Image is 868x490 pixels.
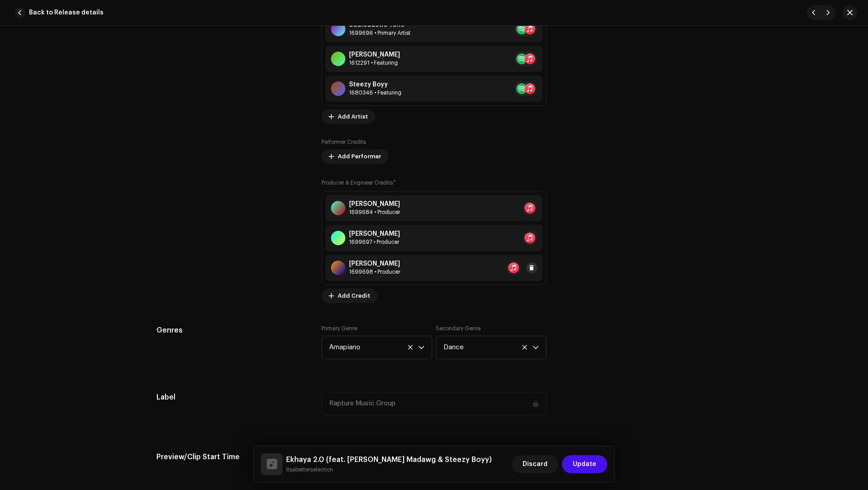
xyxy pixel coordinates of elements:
span: Add Artist [338,108,368,126]
div: Producer [349,238,400,246]
small: Ekhaya 2.0 (feat. Reggie Madawg & Steezy Boyy) [286,465,492,474]
div: Producer [349,209,400,216]
div: [PERSON_NAME] [349,51,400,58]
div: Producer [349,268,400,276]
div: Primary Artist [349,29,410,37]
div: Featuring [349,89,401,96]
div: [PERSON_NAME] [349,230,400,238]
button: Add Credit [321,289,377,303]
span: Update [573,455,596,473]
small: Producer & Engineer Credits [321,180,393,186]
h5: Preview/Clip Start Time [156,448,307,466]
h5: Genres [156,325,307,336]
button: Add Artist [321,109,375,124]
h5: Ekhaya 2.0 (feat. Reggie Madawg & Steezy Boyy) [286,454,492,465]
label: Primary Genre [321,325,357,332]
button: Update [562,455,607,473]
span: Add Credit [338,287,370,305]
div: [PERSON_NAME] [349,260,400,267]
div: [PERSON_NAME] [349,200,400,208]
label: Performer Credits [321,138,366,146]
span: Dance [443,336,533,359]
span: Amapiano [329,336,418,359]
div: Featuring [349,59,400,67]
button: Discard [512,455,558,473]
button: Add Performer [321,149,388,164]
span: Discard [523,455,547,473]
div: dropdown trigger [418,336,425,359]
div: Steezy Boyy [349,81,401,88]
label: Secondary Genre [436,325,481,332]
span: Add Performer [338,147,381,166]
h5: Label [156,392,307,403]
div: dropdown trigger [533,336,539,359]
